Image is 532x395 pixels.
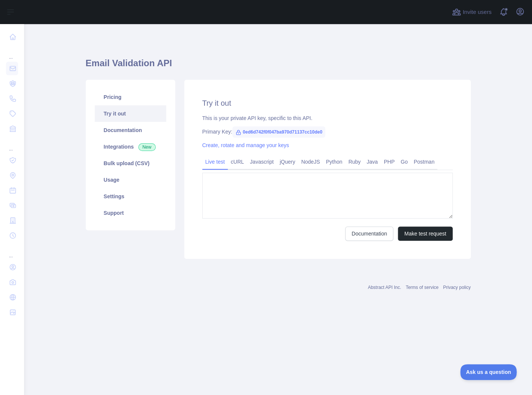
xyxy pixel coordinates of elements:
button: Invite users [450,6,493,18]
a: Usage [95,172,166,188]
a: cURL [228,156,247,168]
a: Ruby [345,156,364,168]
a: Create, rotate and manage your keys [202,142,289,148]
a: Pricing [95,89,166,105]
a: Terms of service [406,285,438,290]
a: Integrations New [95,138,166,155]
a: Java [364,156,381,168]
a: Go [397,156,411,168]
a: Documentation [95,122,166,138]
span: New [138,143,156,151]
a: Bulk upload (CSV) [95,155,166,172]
a: Try it out [95,105,166,122]
a: NodeJS [298,156,323,168]
a: Postman [411,156,437,168]
iframe: Toggle Customer Support [460,364,517,380]
a: Documentation [345,226,393,241]
div: ... [6,45,18,60]
h1: Email Validation API [86,57,471,75]
a: PHP [381,156,398,168]
div: This is your private API key, specific to this API. [202,114,453,122]
a: Python [323,156,346,168]
a: Abstract API Inc. [368,285,401,290]
a: Settings [95,188,166,205]
span: Invite users [462,8,491,17]
div: ... [6,244,18,259]
h2: Try it out [202,98,453,108]
a: Javascript [247,156,277,168]
button: Make test request [398,226,452,241]
a: jQuery [277,156,298,168]
a: Privacy policy [443,285,470,290]
a: Live test [202,156,228,168]
div: Primary Key: [202,128,453,135]
div: ... [6,137,18,152]
span: 0ed6d742f0f047ba970d71137cc10de0 [232,126,326,138]
a: Support [95,205,166,221]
